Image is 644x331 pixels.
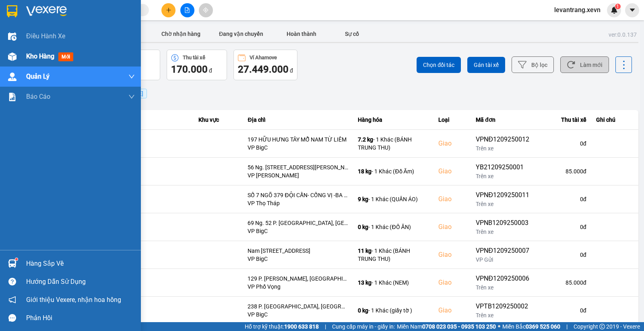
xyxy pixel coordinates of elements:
div: Giao [438,222,466,232]
div: Thu tài xế [183,55,205,60]
div: đ [238,63,293,76]
div: Trên xe [476,172,529,180]
div: Giao [438,278,466,287]
div: 129 P. [PERSON_NAME], [GEOGRAPHIC_DATA], [GEOGRAPHIC_DATA], [GEOGRAPHIC_DATA], [GEOGRAPHIC_DATA] [248,275,348,283]
button: aim [199,3,213,17]
button: Chờ nhận hàng [151,26,211,42]
th: Mã đơn [471,110,534,130]
img: logo.jpg [10,10,50,50]
sup: 1 [615,4,621,9]
span: down [128,94,135,100]
div: Giao [438,250,466,260]
img: warehouse-icon [8,32,17,41]
li: Hotline: 19001155 [75,30,336,40]
span: 27.449.000 [238,64,289,75]
span: Miền Bắc [502,322,560,331]
span: Giới thiệu Vexere, nhận hoa hồng [26,295,121,305]
div: 0 đ [539,195,586,203]
div: VP [PERSON_NAME] [248,171,348,179]
span: Chọn đối tác [423,61,454,69]
div: Giao [438,139,466,148]
span: Điều hành xe [26,31,65,41]
span: 13 kg [358,279,372,286]
span: 0 kg [358,307,368,314]
span: 7.2 kg [358,136,373,143]
button: Thu tài xế170.000 đ [167,50,227,80]
strong: 1900 633 818 [284,323,319,330]
div: VPNĐ1209250011 [476,190,529,200]
button: plus [161,3,175,17]
div: 85.000 đ [539,279,586,287]
div: Ví Ahamove [250,55,277,60]
div: VPNĐ1209250012 [476,135,529,144]
span: ⚪️ [498,325,500,328]
span: notification [8,296,16,304]
span: Báo cáo [26,92,50,102]
div: VPNĐ1209250007 [476,246,529,256]
img: logo-vxr [7,5,17,17]
div: 238 P. [GEOGRAPHIC_DATA], [GEOGRAPHIC_DATA], [GEOGRAPHIC_DATA], [GEOGRAPHIC_DATA], [GEOGRAPHIC_DATA] [248,302,348,310]
span: Cung cấp máy in - giấy in: [332,322,395,331]
div: - 1 Khác (BÁNH TRUNG THU) [358,247,429,263]
span: question-circle [8,278,16,285]
div: Hàng sắp về [26,258,135,270]
span: 11 kg [358,248,372,254]
div: SỐ 7 NGÕ 379 ĐỘI CẤN- CỐNG VỊ -BA ĐÌNH [GEOGRAPHIC_DATA] [248,191,348,199]
div: Hướng dẫn sử dụng [26,276,135,288]
span: 1 [616,4,619,9]
span: down [128,73,135,80]
div: - 1 Khác (BÁNH TRUNG THU) [358,135,429,152]
div: - 1 Khác (NEM) [358,279,429,287]
div: Phản hồi [26,312,135,324]
div: VP BigC [248,255,348,263]
span: 18 kg [358,168,372,175]
img: icon-new-feature [611,6,618,14]
button: Bộ lọc [512,56,554,73]
div: VPNB1209250003 [476,218,529,228]
th: Hàng hóa [353,110,433,130]
span: Gán tài xế [474,61,499,69]
div: Nam [STREET_ADDRESS] [248,247,348,255]
img: warehouse-icon [8,259,17,268]
th: Ghi chú [591,110,638,130]
div: VP Thọ Tháp [248,199,348,207]
div: Trên xe [476,283,529,291]
div: - 1 Khác (giấy tờ ) [358,306,429,314]
div: YB21209250001 [476,162,529,172]
span: levantrang.xevn [548,5,607,15]
div: VPTB1209250002 [476,302,529,311]
div: VPNĐ1209250006 [476,274,529,283]
span: plus [166,7,171,13]
span: copyright [599,324,605,329]
span: mới [58,52,73,61]
img: warehouse-icon [8,73,17,81]
th: Địa chỉ [243,110,353,130]
span: aim [203,7,208,13]
span: Miền Nam [397,322,496,331]
button: Gán tài xế [467,57,505,73]
span: Kho hàng [26,52,54,60]
button: Làm mới [560,56,609,73]
div: Thu tài xế [539,115,586,125]
span: Quản Lý [26,71,50,81]
span: | [325,322,326,331]
span: 9 kg [358,196,368,202]
span: 0 kg [358,224,368,230]
button: Chọn đối tác [417,57,461,73]
button: Sự cố [332,26,372,42]
div: Trên xe [476,144,529,152]
div: VP BigC [248,227,348,235]
button: caret-down [625,3,639,17]
strong: 0369 525 060 [526,323,560,330]
sup: 1 [15,258,18,260]
span: message [8,314,16,322]
div: Giao [438,306,466,315]
strong: 0708 023 035 - 0935 103 250 [422,323,496,330]
div: VP Phố Vọng [248,283,348,291]
div: - 1 Khác (Đồ Ăm) [358,167,429,175]
button: Hoàn thành [271,26,332,42]
button: file-add [180,3,194,17]
div: 0 đ [539,139,586,148]
div: 69 Ng. 52 P. [GEOGRAPHIC_DATA], [GEOGRAPHIC_DATA], [GEOGRAPHIC_DATA], [GEOGRAPHIC_DATA], [GEOGRAP... [248,219,348,227]
div: 197 HỮU HƯNG TÂY MỖ NAM TỪ LIÊM [248,135,348,144]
